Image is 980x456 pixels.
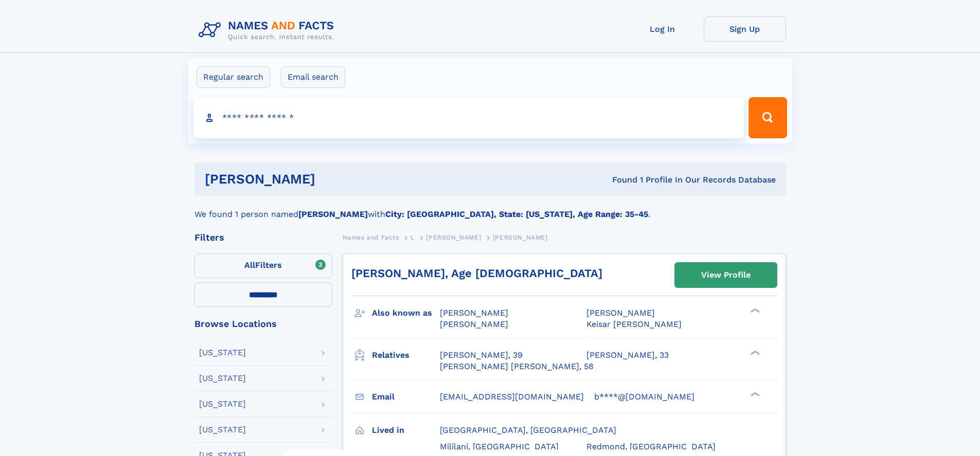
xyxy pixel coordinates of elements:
span: [PERSON_NAME] [440,319,508,329]
b: City: [GEOGRAPHIC_DATA], State: [US_STATE], Age Range: 35-45 [385,209,648,219]
div: [US_STATE] [199,349,246,357]
span: [PERSON_NAME] [440,308,508,318]
span: All [244,260,255,270]
div: ❯ [748,391,760,397]
div: ❯ [748,349,760,356]
div: Found 1 Profile In Our Records Database [464,174,776,186]
a: [PERSON_NAME], 33 [586,350,669,361]
a: [PERSON_NAME] [426,231,481,244]
div: [US_STATE] [199,400,246,408]
a: L [411,231,415,244]
span: [GEOGRAPHIC_DATA], [GEOGRAPHIC_DATA] [440,425,616,435]
label: Filters [194,253,332,278]
span: Redmond, [GEOGRAPHIC_DATA] [586,442,716,451]
span: Mililani, [GEOGRAPHIC_DATA] [440,442,559,451]
span: [EMAIL_ADDRESS][DOMAIN_NAME] [440,392,584,402]
a: [PERSON_NAME], 39 [440,350,523,361]
div: Browse Locations [194,319,332,329]
h1: [PERSON_NAME] [205,173,464,186]
a: Sign Up [704,16,786,42]
div: ❯ [748,307,760,314]
label: Email search [281,66,345,88]
a: [PERSON_NAME], Age [DEMOGRAPHIC_DATA] [351,267,602,280]
span: [PERSON_NAME] [426,234,481,241]
span: Keisar [PERSON_NAME] [586,319,682,329]
label: Regular search [197,66,270,88]
b: [PERSON_NAME] [298,209,368,219]
span: [PERSON_NAME] [493,234,548,241]
button: Search Button [749,97,787,138]
a: [PERSON_NAME] [PERSON_NAME], 58 [440,361,594,372]
a: Names and Facts [343,231,399,244]
a: View Profile [675,263,777,287]
span: L [411,234,415,241]
div: [US_STATE] [199,426,246,434]
h3: Lived in [372,422,440,439]
h3: Relatives [372,346,440,364]
h3: Email [372,388,440,406]
a: Log In [621,16,704,42]
div: View Profile [701,263,751,287]
h3: Also known as [372,304,440,322]
img: Logo Names and Facts [194,16,343,44]
div: Filters [194,233,332,242]
input: search input [193,97,744,138]
div: We found 1 person named with . [194,196,786,221]
span: [PERSON_NAME] [586,308,655,318]
div: [US_STATE] [199,374,246,382]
